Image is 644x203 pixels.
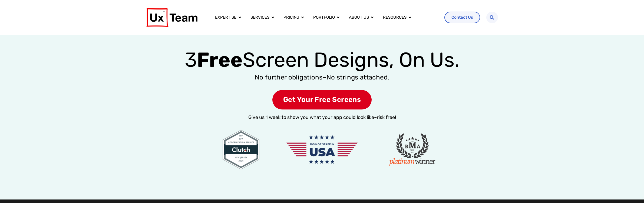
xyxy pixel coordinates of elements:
a: Portfolio [313,14,335,21]
nav: Menu [211,12,440,23]
img: Clutch top user experience company for app modernization in New Jersey [222,129,260,170]
img: 2020 Summer Awards Platinum AwardBest Mobile App Design [384,132,440,167]
span: Contact Us [451,15,473,19]
div: Menu Toggle [211,12,440,23]
a: About us [349,14,369,21]
div: Search [486,12,498,23]
span: Get Your Free Screens [272,90,372,110]
img: UX Team Logo [146,8,197,27]
a: Contact Us [444,12,480,23]
a: Services [250,14,269,21]
a: Resources [383,14,407,21]
a: Pricing [283,14,299,21]
a: Expertise [215,14,236,21]
strong: Free [197,48,243,72]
